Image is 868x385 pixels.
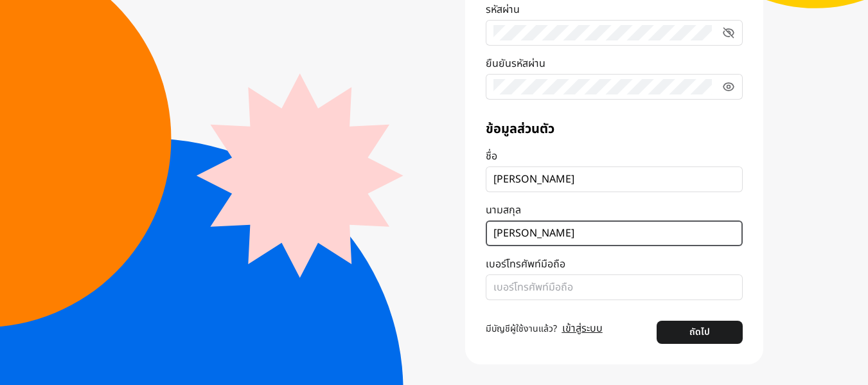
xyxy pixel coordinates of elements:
[657,321,742,344] button: ถัดไป
[493,79,712,94] input: ยืนยันรหัสผ่าน
[493,172,735,187] input: ชื่อ
[486,56,545,71] p: ยืนยันรหัสผ่าน
[493,25,712,40] input: รหัสผ่าน
[486,120,743,138] span: ข้อมูลส่วนตัว
[486,322,557,336] span: มีบัญชีผู้ใช้งานแล้ว?
[486,256,565,272] p: เบอร์โทรศัพท์มือถือ
[562,321,603,336] a: เข้าสู่ระบบ
[486,202,521,218] p: นามสกุล
[493,226,735,241] input: นามสกุล
[493,280,735,295] input: เบอร์โทรศัพท์มือถือ
[486,148,497,164] p: ชื่อ
[486,2,520,17] p: รหัสผ่าน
